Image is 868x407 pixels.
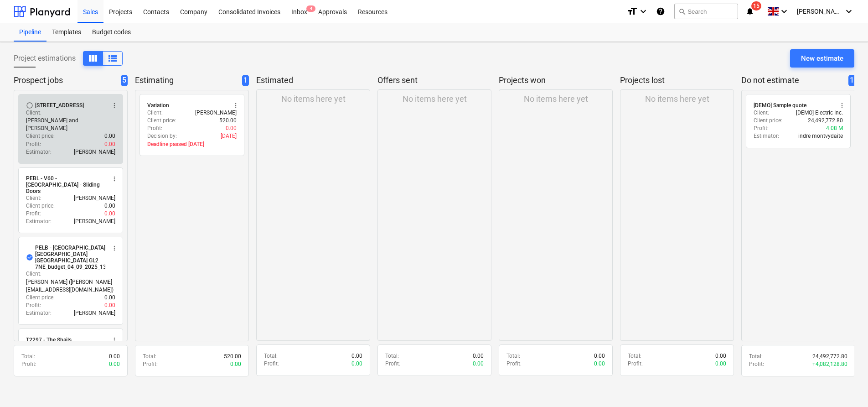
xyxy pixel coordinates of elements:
[377,75,488,86] p: Offers sent
[221,132,237,140] p: [DATE]
[74,218,115,225] p: [PERSON_NAME]
[638,6,649,17] i: keyboard_arrow_down
[26,202,55,210] p: Client price :
[754,132,779,140] p: Estimator :
[109,360,120,368] p: 0.00
[715,360,726,368] p: 0.00
[848,75,855,86] span: 1
[88,53,98,64] span: View as columns
[790,49,854,68] button: New estimate
[14,75,117,86] p: Prospect jobs
[385,352,399,360] p: Total :
[147,109,163,117] p: Client :
[14,51,123,66] div: Project estimations
[306,5,315,12] span: 4
[232,102,239,109] span: more_vert
[403,94,467,104] p: No items here yet
[26,302,41,309] p: Profit :
[506,352,520,360] p: Total :
[147,125,162,132] p: Profit :
[219,117,237,125] p: 520.00
[838,102,846,109] span: more_vert
[111,336,118,344] span: more_vert
[826,125,843,132] p: 4.08 M
[506,360,522,368] p: Profit :
[230,360,241,368] p: 0.00
[26,102,33,109] span: Mark as complete
[121,75,128,86] span: 5
[620,75,730,86] p: Projects lost
[26,175,105,194] div: PEBL - V60 - [GEOGRAPHIC_DATA] - Sliding Doors
[749,353,763,360] p: Total :
[656,6,665,17] i: Knowledge base
[281,94,346,104] p: No items here yet
[74,194,115,202] p: [PERSON_NAME]
[524,94,588,104] p: No items here yet
[801,52,843,64] div: New estimate
[26,278,115,294] p: [PERSON_NAME] ([PERSON_NAME][EMAIL_ADDRESS][DOMAIN_NAME])
[26,210,41,218] p: Profit :
[645,94,709,104] p: No items here yet
[26,117,115,132] p: [PERSON_NAME] and [PERSON_NAME]
[26,109,41,117] p: Client :
[26,336,72,344] div: T2297 - The Shails
[224,353,241,360] p: 520.00
[46,23,87,42] a: Templates
[808,117,843,125] p: 24,492,772.80
[74,309,115,317] p: [PERSON_NAME]
[256,75,367,86] p: Estimated
[143,360,158,368] p: Profit :
[754,125,769,132] p: Profit :
[111,245,118,252] span: more_vert
[147,117,176,125] p: Client price :
[754,109,769,117] p: Client :
[74,148,115,156] p: [PERSON_NAME]
[135,75,238,86] p: Estimating
[104,210,115,218] p: 0.00
[104,132,115,140] p: 0.00
[594,360,605,368] p: 0.00
[26,132,55,140] p: Client price :
[754,102,806,109] div: [DEMO] Sample quote
[104,294,115,302] p: 0.00
[798,132,843,140] p: indre montvydaite
[628,352,641,360] p: Total :
[21,360,36,368] p: Profit :
[107,53,118,64] span: View as columns
[21,353,35,360] p: Total :
[796,109,843,117] p: [DEMO] Electric Inc.
[87,23,136,42] a: Budget codes
[351,360,362,368] p: 0.00
[35,245,130,270] div: PELB - [GEOGRAPHIC_DATA] [GEOGRAPHIC_DATA] [GEOGRAPHIC_DATA] GL2 7NE_budget_04_09_2025_135645.xlsx
[594,352,605,360] p: 0.00
[26,218,52,225] p: Estimator :
[715,352,726,360] p: 0.00
[143,353,156,360] p: Total :
[26,309,52,317] p: Estimator :
[628,360,643,368] p: Profit :
[109,353,120,360] p: 0.00
[111,175,118,183] span: more_vert
[242,75,249,86] span: 1
[812,360,847,368] p: + 4,082,128.80
[104,302,115,309] p: 0.00
[14,23,46,42] a: Pipeline
[104,202,115,210] p: 0.00
[473,352,484,360] p: 0.00
[147,141,237,148] p: Deadline passed [DATE]
[26,148,52,156] p: Estimator :
[264,360,279,368] p: Profit :
[678,8,686,15] span: search
[26,254,33,261] span: Mark as incomplete
[147,132,177,140] p: Decision by :
[104,141,115,148] p: 0.00
[26,141,41,148] p: Profit :
[779,6,790,17] i: keyboard_arrow_down
[147,102,169,109] div: Variation
[843,6,854,17] i: keyboard_arrow_down
[751,1,761,10] span: 15
[627,6,638,17] i: format_size
[351,352,362,360] p: 0.00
